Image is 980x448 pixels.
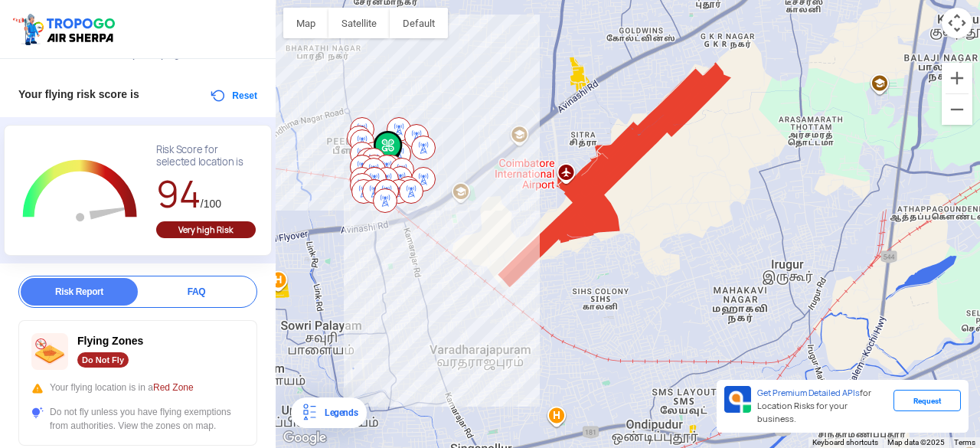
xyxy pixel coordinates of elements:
div: Do Not Fly [77,352,129,368]
span: Your flying risk score is [18,88,139,100]
button: Zoom in [942,63,972,93]
div: Risk Score for selected location is [156,144,256,168]
span: Map data ©2025 [887,438,945,446]
div: Risk Report [21,278,138,306]
button: Keyboard shortcuts [812,437,878,448]
img: ic_tgdronemaps.svg [11,11,120,47]
a: Terms [954,438,975,446]
div: Do not fly unless you have flying exemptions from authorities. View the zones on map. [31,405,244,433]
div: Request [893,390,961,411]
img: Legends [300,404,318,422]
img: Premium APIs [724,386,751,413]
img: Google [279,428,330,448]
div: FAQ [138,278,255,306]
button: Reset [209,87,257,105]
a: Open this area in Google Maps (opens a new window) [279,428,330,448]
span: Red Zone [153,382,194,393]
span: 94 [156,170,201,218]
span: Flying Zones [77,335,143,347]
div: Your flying location is in a [31,381,244,394]
g: Chart [16,144,145,240]
button: Zoom out [942,94,972,125]
button: Show street map [283,8,328,38]
div: Very high Risk [156,221,256,238]
div: Legends [318,404,358,422]
img: ic_nofly.svg [31,333,68,370]
button: Map camera controls [942,8,972,38]
span: /100 [201,198,221,210]
div: for Location Risks for your business. [751,386,893,427]
span: Get Premium Detailed APIs [757,388,860,398]
button: Show satellite imagery [328,8,390,38]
